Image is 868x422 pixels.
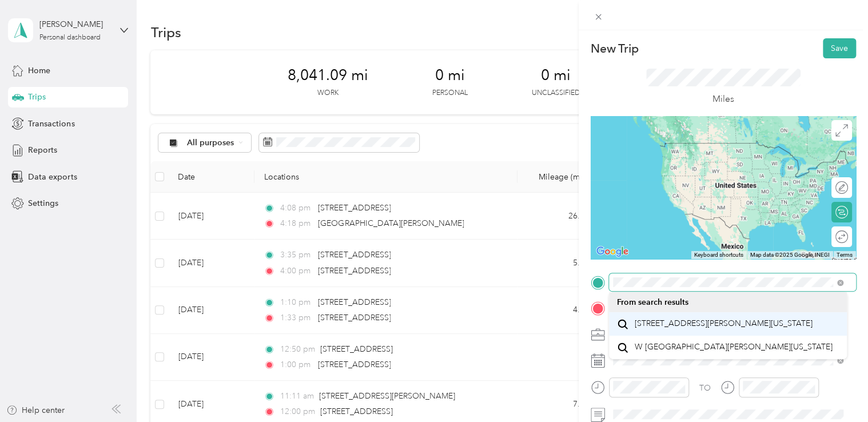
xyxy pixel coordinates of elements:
[712,92,734,106] p: Miles
[634,319,812,329] span: [STREET_ADDRESS][PERSON_NAME][US_STATE]
[804,358,868,422] iframe: Everlance-gr Chat Button Frame
[694,251,743,259] button: Keyboard shortcuts
[823,38,856,58] button: Save
[594,244,631,259] img: Google
[699,382,711,394] div: TO
[594,244,631,259] a: Open this area in Google Maps (opens a new window)
[591,41,639,57] p: New Trip
[750,252,830,258] span: Map data ©2025 Google, INEGI
[634,342,832,352] span: W [GEOGRAPHIC_DATA][PERSON_NAME][US_STATE]
[617,297,688,307] span: From search results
